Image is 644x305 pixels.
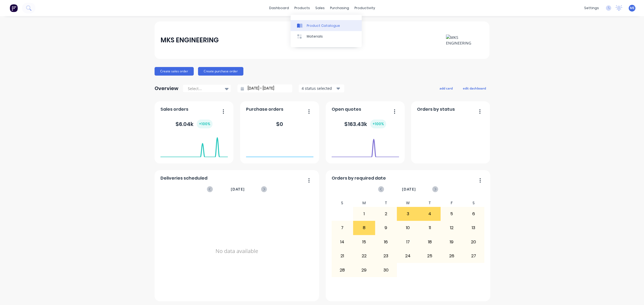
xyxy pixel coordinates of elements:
div: 25 [419,249,441,263]
span: [DATE] [231,186,245,192]
div: F [441,199,463,207]
div: 4 status selected [302,85,335,91]
div: S [463,199,485,207]
div: $ 163.43k [344,120,386,128]
span: [DATE] [402,186,416,192]
div: 12 [441,221,462,235]
div: 3 [397,207,419,221]
div: 18 [419,235,441,249]
div: 5 [441,207,462,221]
div: 28 [332,263,353,277]
img: MKS ENGINEERING [446,35,484,46]
div: settings [581,4,602,12]
div: 23 [375,249,397,263]
div: 26 [441,249,462,263]
div: 15 [353,235,375,249]
span: Orders by status [417,106,455,113]
div: 22 [353,249,375,263]
div: Overview [155,83,178,94]
div: Materials [307,34,323,39]
div: T [419,199,441,207]
div: 27 [463,249,484,263]
div: products [292,4,313,12]
div: 13 [463,221,484,235]
div: 7 [332,221,353,235]
div: MKS ENGINEERING [160,35,219,46]
button: Create purchase order [198,67,243,76]
div: 30 [375,263,397,277]
div: S [331,199,353,207]
span: ME [630,6,635,10]
button: edit dashboard [459,85,489,92]
div: 1 [353,207,375,221]
img: Factory [10,4,18,12]
div: No data available [160,199,313,303]
div: T [375,199,397,207]
button: add card [436,85,456,92]
div: 29 [353,263,375,277]
button: Create sales order [155,67,194,76]
div: 10 [397,221,419,235]
div: 17 [397,235,419,249]
div: 20 [463,235,484,249]
div: W [397,199,419,207]
div: + 100 % [370,120,386,128]
div: 14 [332,235,353,249]
div: 16 [375,235,397,249]
div: 9 [375,221,397,235]
div: 24 [397,249,419,263]
div: sales [313,4,327,12]
div: purchasing [327,4,352,12]
button: 4 status selected [299,84,344,92]
div: Product Catalogue [307,23,340,28]
a: Product Catalogue [291,20,362,31]
div: 11 [419,221,441,235]
div: $ 0 [276,120,283,128]
span: Sales orders [160,106,188,113]
div: 2 [375,207,397,221]
span: Deliveries scheduled [160,175,207,181]
div: 21 [332,249,353,263]
div: M [353,199,375,207]
div: 19 [441,235,462,249]
span: Open quotes [332,106,361,113]
span: Purchase orders [246,106,283,113]
div: 4 [419,207,441,221]
div: 8 [353,221,375,235]
a: dashboard [266,4,292,12]
div: productivity [352,4,378,12]
div: 6 [463,207,484,221]
div: $ 6.04k [175,120,213,128]
a: Materials [291,31,362,42]
div: + 100 % [197,120,213,128]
